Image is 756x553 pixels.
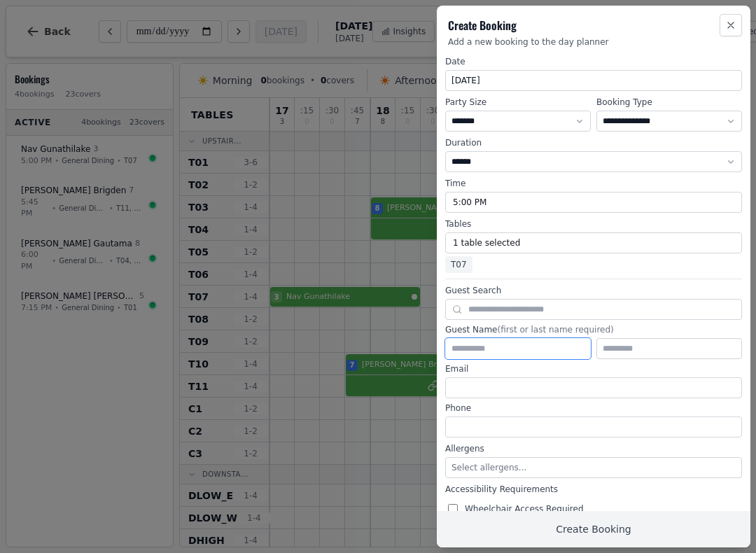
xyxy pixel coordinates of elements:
[445,443,742,454] label: Allergens
[445,256,472,273] span: T07
[448,17,739,34] h2: Create Booking
[445,363,742,374] label: Email
[437,511,750,547] button: Create Booking
[445,137,742,148] label: Duration
[445,484,742,495] label: Accessibility Requirements
[445,218,742,230] label: Tables
[448,36,739,48] p: Add a new booking to the day planner
[497,325,613,335] span: (first or last name required)
[445,97,591,108] label: Party Size
[445,56,742,67] label: Date
[445,285,742,296] label: Guest Search
[445,324,742,335] label: Guest Name
[596,97,742,108] label: Booking Type
[445,192,742,213] button: 5:00 PM
[445,402,742,414] label: Phone
[445,178,742,189] label: Time
[445,457,742,478] button: Select allergens...
[445,232,742,253] button: 1 table selected
[451,463,526,472] span: Select allergens...
[445,70,742,91] button: [DATE]
[448,504,458,514] input: Wheelchair Access Required
[465,503,584,514] span: Wheelchair Access Required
